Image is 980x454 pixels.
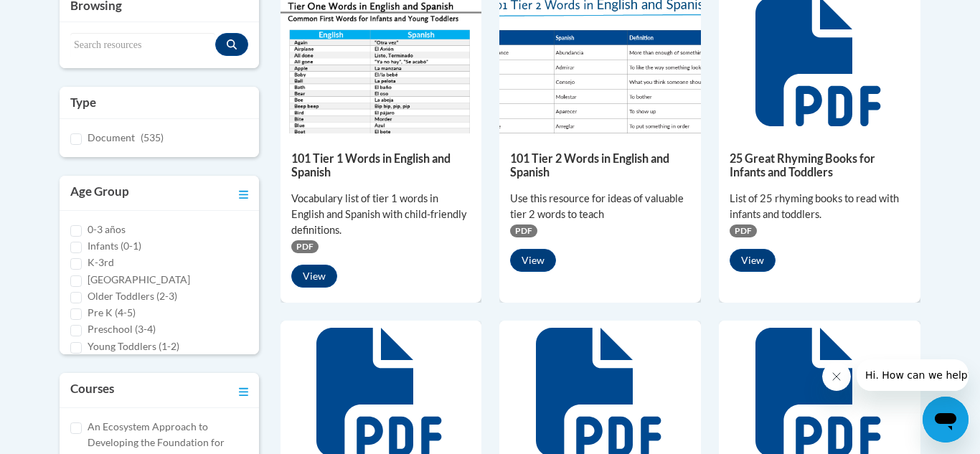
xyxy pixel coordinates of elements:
[510,224,537,237] span: PDF
[88,321,156,337] label: Preschool (3-4)
[857,359,969,391] iframe: Message from company
[730,249,776,272] button: View
[215,33,248,56] button: Search resources
[141,131,164,143] span: (535)
[88,288,177,304] label: Older Toddlers (2-3)
[510,151,690,179] h5: 101 Tier 2 Words in English and Spanish
[291,151,471,179] h5: 101 Tier 1 Words in English and Spanish
[70,380,114,400] h3: Courses
[239,183,248,203] a: Toggle collapse
[9,10,116,22] span: Hi. How can we help?
[510,249,556,272] button: View
[291,240,319,253] span: PDF
[70,183,129,203] h3: Age Group
[239,380,248,400] a: Toggle collapse
[291,191,471,238] div: Vocabulary list of tier 1 words in English and Spanish with child-friendly definitions.
[730,224,757,237] span: PDF
[88,305,136,321] label: Pre K (4-5)
[88,255,114,270] label: K-3rd
[88,222,126,237] label: 0-3 años
[510,191,690,222] div: Use this resource for ideas of valuable tier 2 words to teach
[88,339,179,354] label: Young Toddlers (1-2)
[730,151,910,179] h5: 25 Great Rhyming Books for Infants and Toddlers
[923,397,969,443] iframe: Button to launch messaging window
[291,265,337,288] button: View
[822,362,851,391] iframe: Close message
[70,94,248,111] h3: Type
[70,33,215,57] input: Search resources
[88,238,141,254] label: Infants (0-1)
[88,131,135,143] span: Document
[88,272,190,288] label: [GEOGRAPHIC_DATA]
[730,191,910,222] div: List of 25 rhyming books to read with infants and toddlers.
